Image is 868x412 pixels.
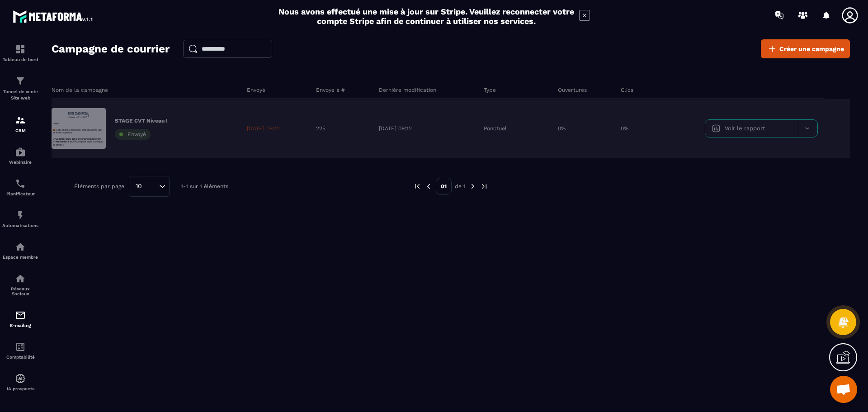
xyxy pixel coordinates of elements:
p: [DATE] 09:12 [247,125,280,132]
img: prev [425,182,433,190]
input: Search for option [145,181,157,191]
a: emailemailE-mailing [2,303,38,335]
img: next [469,182,477,190]
p: Automatisations [2,223,38,228]
span: Voir le rapport [725,125,765,132]
p: Envoyé [247,86,265,94]
img: logo [13,8,94,24]
p: Clics [621,86,633,94]
p: Type [484,86,496,94]
p: CRM [2,128,38,133]
p: Ouvertures [558,86,587,94]
img: prev [413,182,421,190]
img: email [15,310,26,321]
img: formation [15,76,26,86]
p: Hello ! [5,47,176,57]
p: 225 [316,125,325,132]
span: intensif d'introduction à la [5,99,164,116]
a: formationformationTunnel de vente Site web [2,69,38,108]
img: automations [15,242,26,252]
h2: Campagne de courrier [52,40,170,58]
span: Ca tombe bien, car le prochain [14,99,119,106]
a: Voir le rapport [705,120,799,137]
p: Webinaire [2,160,38,165]
a: Créer une campagne [761,39,850,58]
p: Tableau de bord [2,57,38,62]
span: (Complete Vocal Technique) se tiendra : [5,109,172,126]
p: Dernière modification [379,86,436,94]
img: scheduler [15,178,26,189]
p: IA prospects [2,386,38,391]
a: formationformationTableau de bord [2,37,38,69]
img: formation [15,44,26,55]
p: Réseaux Sociaux [2,286,38,296]
p: Planificateur [2,191,38,196]
img: social-network [15,273,26,284]
p: [DATE] 09:12 [379,125,412,132]
p: Envoyé à # [316,86,345,94]
img: formation [15,115,26,126]
a: social-networksocial-networkRéseaux Sociaux [2,266,38,303]
img: accountant [15,341,26,352]
p: Éléments par page [74,183,124,189]
p: Nom de la campagne [52,86,108,94]
img: automations [15,210,26,221]
span: 🎤 [5,99,14,106]
p: 0% [621,125,628,132]
span: Envoyé [127,131,146,137]
img: icon [712,124,720,133]
a: automationsautomationsEspace membre [2,235,38,266]
img: next [480,182,488,190]
p: STAGE CVT Niveau I [115,117,168,124]
p: 1-1 sur 1 éléments [181,183,228,189]
p: Espace membre [2,255,38,260]
div: Ouvrir le chat [830,376,857,403]
p: Ponctuel [484,125,507,132]
span: CVT [67,109,81,116]
p: 01 [436,178,452,195]
a: automationsautomationsAutomatisations [2,203,38,235]
img: automations [15,147,26,157]
a: schedulerschedulerPlanificateur [2,171,38,203]
h2: Nous avons effectué une mise à jour sur Stripe. Veuillez reconnecter votre compte Stripe afin de ... [278,7,575,26]
a: accountantaccountantComptabilité [2,335,38,366]
span: 🤩 Cette année, c'est décidé, tu fais passer ta voix au niveau supérieur ! [5,68,167,86]
p: Comptabilité [2,355,38,360]
span: 10 [132,181,145,191]
div: Search for option [129,176,170,197]
p: E-mailing [2,323,38,328]
span: Créer une campagne [779,44,844,53]
p: de 1 [455,183,466,190]
p: 0% [558,125,566,132]
a: formationformationCRM [2,108,38,140]
a: automationsautomationsWebinaire [2,140,38,171]
img: automations [15,373,26,384]
span: stage [119,99,138,106]
p: Tunnel de vente Site web [2,89,38,101]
